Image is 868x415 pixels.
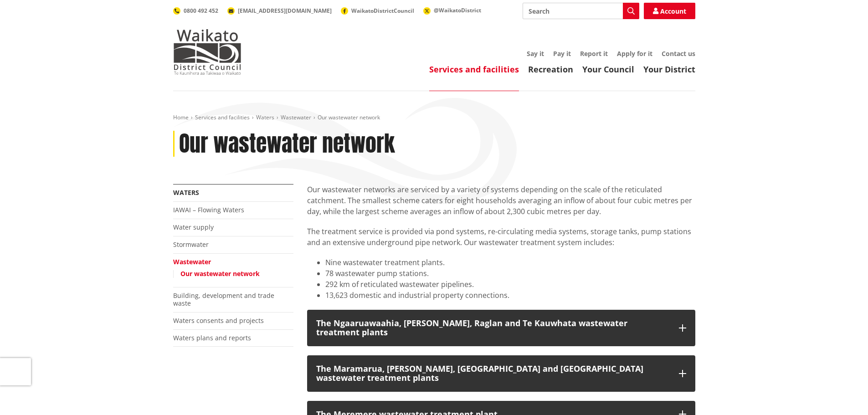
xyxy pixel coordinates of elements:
[643,64,695,75] a: Your District
[325,257,695,268] li: Nine wastewater treatment plants.
[173,113,189,121] a: Home
[173,205,244,214] a: IAWAI – Flowing Waters
[173,291,274,307] a: Building, development and trade waste
[307,310,695,346] button: The Ngaaruawaahia, [PERSON_NAME], Raglan and Te Kauwhata wastewater treatment plants
[429,64,519,75] a: Services and facilities
[318,113,380,121] span: Our wastewater network
[173,114,695,122] nav: breadcrumb
[307,226,695,248] p: The treatment service is provided via pond systems, re-circulating media systems, storage tanks, ...
[351,7,414,15] span: WaikatoDistrictCouncil
[580,49,608,58] a: Report it
[173,7,218,15] a: 0800 492 452
[553,49,571,58] a: Pay it
[173,257,211,266] a: Wastewater
[173,240,209,249] a: Stormwater
[173,333,251,342] a: Waters plans and reports
[527,49,544,58] a: Say it
[582,64,634,75] a: Your Council
[644,3,695,19] a: Account
[179,131,395,157] h1: Our wastewater network
[173,316,264,325] a: Waters consents and projects
[238,7,332,15] span: [EMAIL_ADDRESS][DOMAIN_NAME]
[325,290,695,301] li: 13,623 domestic and industrial property connections.
[180,269,260,278] a: Our wastewater network
[316,364,670,383] div: The Maramarua, [PERSON_NAME], [GEOGRAPHIC_DATA] and [GEOGRAPHIC_DATA] wastewater treatment plants
[281,113,311,121] a: Wastewater
[227,7,332,15] a: [EMAIL_ADDRESS][DOMAIN_NAME]
[325,268,695,279] li: 78 wastewater pump stations.
[173,223,214,231] a: Water supply
[173,29,241,75] img: Waikato District Council - Te Kaunihera aa Takiwaa o Waikato
[173,188,199,197] a: Waters
[662,49,695,58] a: Contact us
[307,355,695,392] button: The Maramarua, [PERSON_NAME], [GEOGRAPHIC_DATA] and [GEOGRAPHIC_DATA] wastewater treatment plants
[617,49,652,58] a: Apply for it
[341,7,414,15] a: WaikatoDistrictCouncil
[434,6,481,14] span: @WaikatoDistrict
[256,113,274,121] a: Waters
[184,7,218,15] span: 0800 492 452
[423,6,481,14] a: @WaikatoDistrict
[325,279,695,290] li: 292 km of reticulated wastewater pipelines.
[528,64,573,75] a: Recreation
[523,3,639,19] input: Search input
[195,113,250,121] a: Services and facilities
[316,319,670,337] div: The Ngaaruawaahia, [PERSON_NAME], Raglan and Te Kauwhata wastewater treatment plants
[307,184,695,217] p: Our wastewater networks are serviced by a variety of systems depending on the scale of the reticu...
